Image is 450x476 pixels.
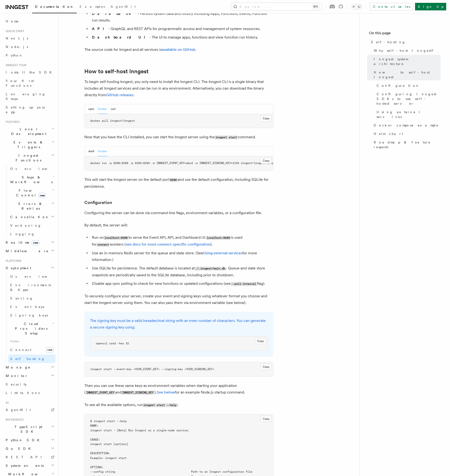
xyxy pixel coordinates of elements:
span: DESCRIPTION: [90,452,110,455]
li: Run on to serve the Event API, API, and Dashboard UI. is used for workers ( ). [90,234,273,248]
span: Your first Functions [6,79,34,87]
button: Cancellation [8,213,56,221]
a: Configuration [84,199,112,206]
span: new [38,193,46,198]
span: inngest start - [Beta] Run Inngest as a single-node service. [90,429,189,432]
span: Example: inngest start [90,456,127,460]
span: Docker compose example [374,123,439,128]
p: Then you can use these same keys as environment variables when starting your application ( and ).... [84,382,273,396]
span: Python [6,53,23,57]
p: To securely configure your server, create your event and signing keys using whatever format you c... [84,293,273,306]
button: Deployment [4,264,56,272]
span: Documentation [35,5,74,9]
code: --poll-interval [231,282,257,286]
span: Guides [8,338,56,345]
span: Flow Control [8,188,52,198]
li: - GraphQL and REST APIs for programmatic access and management of system resources. [90,26,273,32]
a: Logging [8,230,56,238]
span: Node.js [6,45,28,49]
span: openssl rand -hex 32 [96,342,129,345]
span: Helm chart [374,131,403,136]
a: Using external services [375,108,441,121]
button: Python SDK [4,436,56,444]
a: Using external services [203,251,242,255]
strong: API [92,26,108,31]
span: $ inngest start --help [90,420,127,423]
span: Configuring Inngest SDKs to use self-hosted server [377,92,441,106]
div: Inngest Functions [4,164,56,238]
span: --config string Path to an Inngest configuration file [90,470,252,473]
a: How to self-host Inngest [84,68,149,75]
p: Now that you have the CLI installed, you can start the Inngest server using the command. [84,134,273,141]
a: Environments & Apps [8,281,56,294]
a: How to self-host Inngest [372,68,441,81]
span: Self hosting [10,357,45,361]
a: Leveraging Steps [4,90,56,103]
a: Node.js [4,43,56,51]
a: Configuring Inngest SDKs to use self-hosted server [375,90,441,108]
span: Python SDK [4,438,42,442]
button: Cloud Providers Setup [8,320,56,338]
span: inngest start --event-key <YOUR_EVENT_KEY> --signing-key <YOUR_SIGNING_KEY> [90,368,214,371]
p: This will start the Inngest server on the default port and use the default configuration, includi... [84,176,273,190]
span: Deployment [4,266,31,270]
span: REST API [6,455,46,459]
a: GitHub releases [106,93,133,97]
span: AI [4,401,9,405]
span: Overview [10,275,59,278]
span: AgentKit [111,5,136,9]
span: Inngest system architecture [374,57,441,66]
a: Limitations [4,389,56,397]
li: - Persists system data and history including Apps, Functions, Events, Function run results. [90,10,273,24]
button: Steps & Workflows [8,173,56,186]
a: Contact sales [370,3,413,10]
span: How to self-host Inngest [374,70,441,79]
strong: Database [92,11,138,16]
h4: On this page [369,30,441,38]
span: Install the SDK [6,70,55,74]
code: inngest start [215,135,238,139]
a: Sign Up [415,3,446,10]
span: Manage [4,365,30,370]
button: Middleware [4,247,56,255]
span: Features [4,120,20,124]
strong: Dashboard UI [92,35,149,39]
li: Use SQLite for persistence. The default database is located at . Queue and state store snapshots ... [90,265,273,278]
span: Inngest tour [4,63,26,67]
span: NAME: [90,424,99,427]
span: Why self-host Inngest? [374,48,437,53]
a: Event keys [8,303,56,311]
a: Helm chart [372,130,441,138]
p: Configuring the server can be done via command-line flags, environment variables, or a configurat... [84,210,273,216]
button: curl [111,104,116,114]
p: To see all the available options, run : [84,402,273,408]
a: available on GitHub [162,47,195,52]
li: Disable app sync polling to check for new functions or updated configurations (see flag). [90,280,273,287]
code: 8288 [169,178,178,182]
a: Next.js [4,34,56,43]
a: AgentKit [4,406,56,414]
span: new [32,240,39,245]
span: Setting up your app [6,105,46,114]
a: Install the SDK [4,68,56,77]
a: Docker compose example [372,121,441,130]
span: Event keys [10,305,44,309]
button: System events [4,461,56,470]
a: Inngest system architecture [372,55,441,68]
a: Syncing [8,294,56,303]
span: USAGE: [90,438,100,441]
a: Signing keys [8,311,56,320]
a: REST API [4,453,56,461]
button: Copy [261,364,272,370]
span: Next.js [6,36,28,40]
code: ./.inngest/main.db [195,267,226,271]
span: Versioning [10,224,41,227]
span: References [4,418,24,422]
span: Local Development [4,127,51,136]
span: Environments & Apps [10,283,51,292]
span: new [46,347,54,353]
button: Docker [98,147,107,156]
span: Errors & Retries [8,201,51,211]
button: Go SDK [4,444,56,453]
span: Platform [4,259,21,263]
